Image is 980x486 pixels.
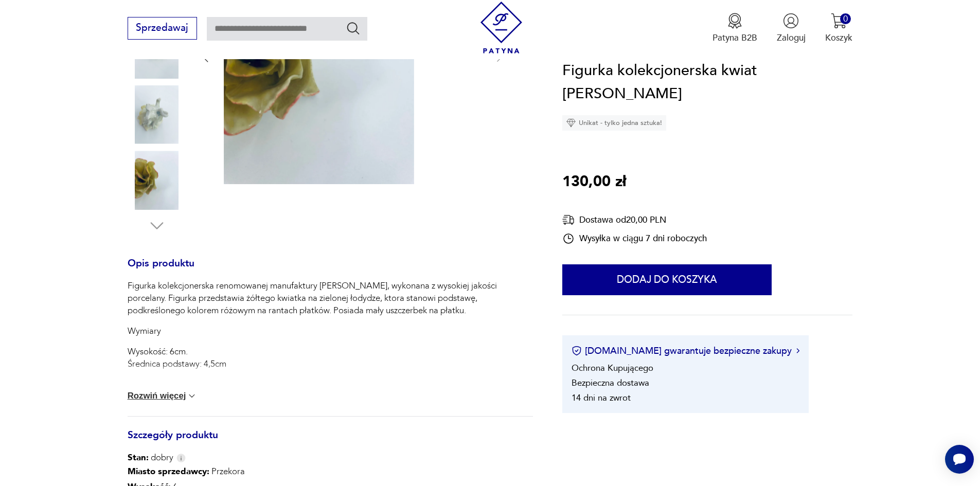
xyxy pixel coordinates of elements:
p: 130,00 zł [562,170,626,194]
button: Patyna B2B [712,13,757,44]
div: Dostawa od 20,00 PLN [562,213,707,226]
li: Bezpieczna dostawa [572,377,649,389]
b: Miasto sprzedawcy : [128,465,209,477]
h1: Figurka kolekcjonerska kwiat [PERSON_NAME] [562,59,852,106]
li: Ochrona Kupującego [572,362,653,374]
p: Koszyk [825,32,852,44]
button: 0Koszyk [825,13,852,44]
li: 14 dni na zwrot [572,392,631,404]
b: Stan: [128,452,149,463]
img: Ikona diamentu [566,118,576,128]
button: [DOMAIN_NAME] gwarantuje bezpieczne zakupy [572,345,799,357]
span: dobry [128,452,173,464]
button: Zaloguj [777,13,806,44]
a: Sprzedawaj [128,25,197,33]
img: Patyna - sklep z meblami i dekoracjami vintage [475,2,527,53]
p: Wysokość: 6cm. Średnica podstawy: 4,5cm [128,346,533,370]
p: Patyna B2B [712,32,757,44]
img: Zdjęcie produktu Figurka kolekcjonerska kwiat Karl Ens [128,151,186,209]
img: Ikona certyfikatu [572,346,582,356]
button: Rozwiń więcej [128,391,198,401]
img: Info icon [176,454,186,462]
img: chevron down [187,391,197,401]
button: Szukaj [346,21,361,35]
img: Ikonka użytkownika [783,13,799,29]
a: Ikona medaluPatyna B2B [712,13,757,44]
h3: Opis produktu [128,260,533,280]
h3: Szczegóły produktu [128,431,533,452]
button: Dodaj do koszyka [562,264,772,295]
p: Wymiary [128,325,533,337]
img: Ikona koszyka [831,13,847,29]
div: Wysyłka w ciągu 7 dni roboczych [562,232,707,245]
div: Unikat - tylko jedna sztuka! [562,115,666,131]
img: Zdjęcie produktu Figurka kolekcjonerska kwiat Karl Ens [128,85,186,144]
img: Ikona dostawy [562,213,575,226]
iframe: Smartsupp widget button [945,445,974,474]
p: Figurka kolekcjonerska renomowanej manufaktury [PERSON_NAME], wykonana z wysokiej jakości porcela... [128,280,533,317]
img: Ikona strzałki w prawo [796,349,799,354]
div: 0 [840,13,851,24]
button: Sprzedawaj [128,17,197,40]
p: Zaloguj [777,32,806,44]
img: Ikona medalu [727,13,743,29]
p: Przekora [128,464,260,479]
